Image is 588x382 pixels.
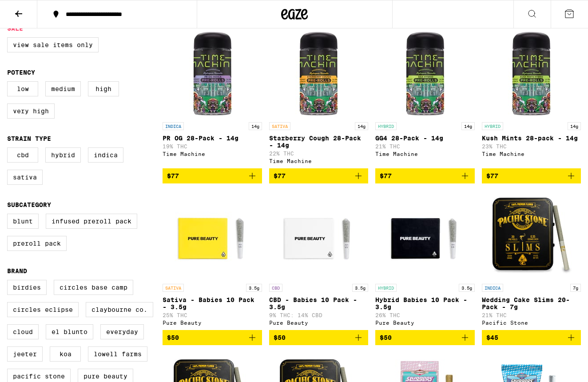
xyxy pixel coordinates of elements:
[5,6,64,13] span: Hi. Need any help?
[88,147,123,163] label: Indica
[7,346,43,362] label: Jeeter
[246,284,262,292] p: 3.5g
[163,29,262,168] a: Open page for PR OG 28-Pack - 14g from Time Machine
[163,135,262,142] p: PR OG 28-Pack - 14g
[269,151,369,156] p: 22% THC
[486,334,498,341] span: $45
[375,320,475,326] div: Pure Beauty
[355,122,368,130] p: 14g
[375,29,475,168] a: Open page for GG4 28-Pack - 14g from Time Machine
[381,29,469,118] img: Time Machine - GG4 28-Pack - 14g
[380,334,392,341] span: $50
[482,296,581,310] p: Wedding Cake Slims 20-Pack - 7g
[88,81,119,96] label: High
[163,191,262,330] a: Open page for Sativa - Babies 10 Pack - 3.5g from Pure Beauty
[482,320,581,326] div: Pacific Stone
[7,267,27,275] legend: Brand
[163,143,262,149] p: 19% THC
[375,122,397,130] p: HYBRID
[7,236,67,251] label: Preroll Pack
[375,296,475,310] p: Hybrid Babies 10 Pack - 3.5g
[269,320,369,326] div: Pure Beauty
[7,147,38,163] label: CBD
[269,284,282,292] p: CBD
[269,158,369,164] div: Time Machine
[46,324,93,339] label: El Blunto
[7,81,38,96] label: Low
[487,29,576,118] img: Time Machine - Kush Mints 28-pack - 14g
[163,330,262,345] button: Add to bag
[375,135,475,142] p: GG4 28-Pack - 14g
[88,346,147,362] label: Lowell Farms
[375,191,475,330] a: Open page for Hybrid Babies 10 Pack - 3.5g from Pure Beauty
[269,312,369,318] p: 9% THC: 14% CBD
[461,122,475,130] p: 14g
[274,172,286,179] span: $77
[45,147,81,163] label: Hybrid
[482,29,581,168] a: Open page for Kush Mints 28-pack - 14g from Time Machine
[375,330,475,345] button: Add to bag
[486,172,498,179] span: $77
[7,69,35,76] legend: Potency
[168,191,257,279] img: Pure Beauty - Sativa - Babies 10 Pack - 3.5g
[482,312,581,318] p: 21% THC
[269,29,369,168] a: Open page for Starberry Cough 28-Pack - 14g from Time Machine
[7,103,55,119] label: Very High
[50,346,81,362] label: Koa
[375,168,475,183] button: Add to bag
[269,191,369,330] a: Open page for CBD - Babies 10 Pack - 3.5g from Pure Beauty
[482,168,581,183] button: Add to bag
[7,135,51,142] legend: Strain Type
[86,302,153,317] label: Claybourne Co.
[274,29,363,118] img: Time Machine - Starberry Cough 28-Pack - 14g
[167,334,179,341] span: $50
[375,284,397,292] p: HYBRID
[352,284,368,292] p: 3.5g
[482,122,503,130] p: HYBRID
[168,29,257,118] img: Time Machine - PR OG 28-Pack - 14g
[482,135,581,142] p: Kush Mints 28-pack - 14g
[249,122,262,130] p: 14g
[568,122,581,130] p: 14g
[167,172,179,179] span: $77
[163,122,184,130] p: INDICA
[7,280,47,295] label: Birdies
[269,168,369,183] button: Add to bag
[381,191,469,279] img: Pure Beauty - Hybrid Babies 10 Pack - 3.5g
[269,296,369,310] p: CBD - Babies 10 Pack - 3.5g
[375,143,475,149] p: 21% THC
[7,25,23,32] legend: Sale
[487,191,576,279] img: Pacific Stone - Wedding Cake Slims 20-Pack - 7g
[7,37,99,52] label: View Sale Items Only
[45,81,81,96] label: Medium
[269,135,369,149] p: Starberry Cough 28-Pack - 14g
[163,296,262,310] p: Sativa - Babies 10 Pack - 3.5g
[163,312,262,318] p: 25% THC
[163,320,262,326] div: Pure Beauty
[269,330,369,345] button: Add to bag
[7,170,43,185] label: Sativa
[375,312,475,318] p: 26% THC
[163,151,262,157] div: Time Machine
[100,324,144,339] label: Everyday
[570,284,581,292] p: 7g
[7,201,51,208] legend: Subcategory
[380,172,392,179] span: $77
[7,214,39,229] label: Blunt
[7,302,79,317] label: Circles Eclipse
[269,122,290,130] p: SATIVA
[163,284,184,292] p: SATIVA
[459,284,475,292] p: 3.5g
[375,151,475,157] div: Time Machine
[482,284,503,292] p: INDICA
[482,191,581,330] a: Open page for Wedding Cake Slims 20-Pack - 7g from Pacific Stone
[482,151,581,157] div: Time Machine
[46,214,137,229] label: Infused Preroll Pack
[274,191,363,279] img: Pure Beauty - CBD - Babies 10 Pack - 3.5g
[54,280,133,295] label: Circles Base Camp
[482,330,581,345] button: Add to bag
[274,334,286,341] span: $50
[482,143,581,149] p: 23% THC
[7,324,39,339] label: Cloud
[163,168,262,183] button: Add to bag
